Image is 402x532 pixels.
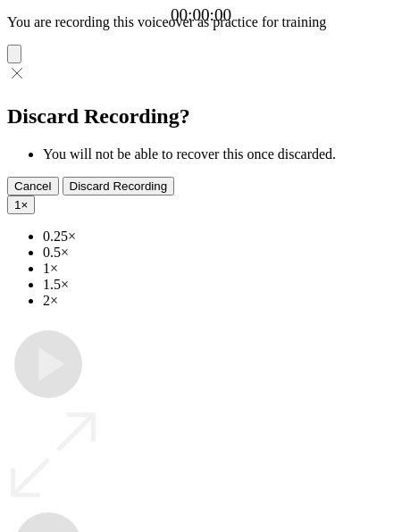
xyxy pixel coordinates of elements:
span: 1 [14,198,21,212]
li: 0.25× [43,229,395,245]
p: You are recording this voiceover as practice for training [7,14,395,30]
li: 1× [43,261,395,277]
li: 0.5× [43,245,395,261]
h2: Discard Recording? [7,104,395,129]
li: 2× [43,293,395,309]
li: 1.5× [43,277,395,293]
button: 1× [7,195,35,214]
a: 00:00:00 [171,5,231,25]
li: You will not be able to recover this once discarded. [43,146,395,162]
button: Discard Recording [63,177,175,195]
button: Cancel [7,177,59,195]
